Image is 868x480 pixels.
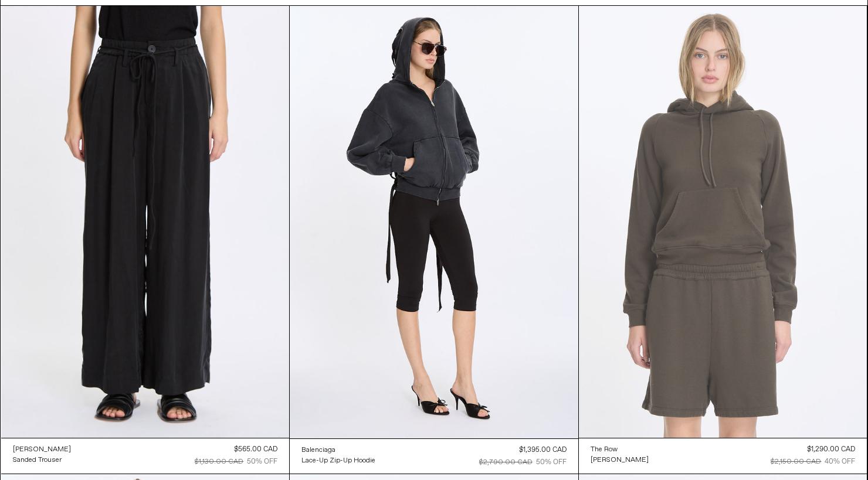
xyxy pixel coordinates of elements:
[247,457,277,467] div: 50% OFF
[771,457,821,467] div: $2,150.00 CAD
[591,455,649,465] a: [PERSON_NAME]
[807,444,855,455] div: $1,290.00 CAD
[301,445,375,455] a: Balenciaga
[301,455,375,466] a: Lace-Up Zip-Up Hoodie
[479,457,533,468] div: $2,790.00 CAD
[13,455,71,465] a: Sanded Trouser
[519,445,567,455] div: $1,395.00 CAD
[591,455,649,465] div: [PERSON_NAME]
[290,6,578,438] img: Balenciaga Lace-Up Zip-Up Hoodie
[579,6,867,438] img: The Row Timia Sweatshirt in warm sepia
[301,445,335,455] div: Balenciaga
[13,455,62,465] div: Sanded Trouser
[13,444,71,455] a: [PERSON_NAME]
[234,444,277,455] div: $565.00 CAD
[591,444,649,455] a: The Row
[13,445,71,455] div: [PERSON_NAME]
[536,457,567,468] div: 50% OFF
[195,457,243,467] div: $1,130.00 CAD
[1,6,290,438] img: Lauren Manoogian Sanded Trouser
[825,457,855,467] div: 40% OFF
[591,445,618,455] div: The Row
